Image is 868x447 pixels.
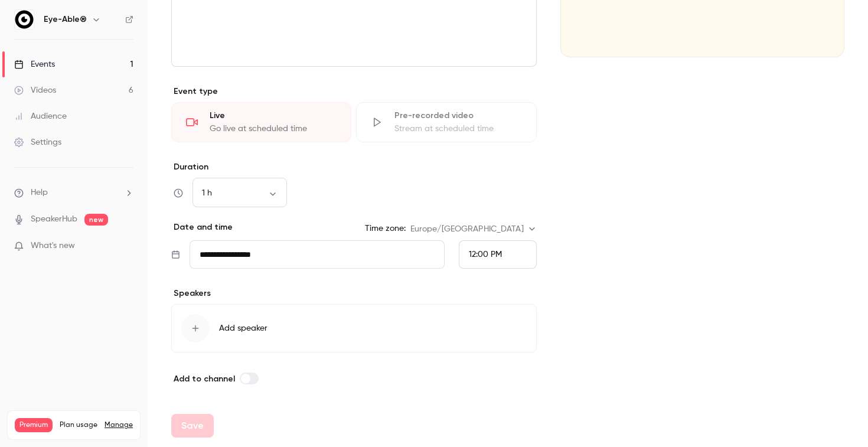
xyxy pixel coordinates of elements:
p: Event type [171,86,537,97]
div: Stream at scheduled time [394,123,521,135]
span: Help [31,187,48,199]
h6: Eye-Able® [44,14,87,25]
span: Premium [15,418,53,432]
span: new [84,214,108,226]
div: From [459,240,537,269]
li: help-dropdown-opener [14,187,133,199]
span: What's new [31,240,75,252]
span: Plan usage [60,420,97,430]
div: Audience [14,110,67,122]
span: Add to channel [174,374,235,384]
a: SpeakerHub [31,213,77,226]
a: Manage [105,420,133,430]
button: Add speaker [171,304,537,353]
p: Speakers [171,288,537,299]
span: Add speaker [219,322,267,334]
div: Go live at scheduled time [210,123,337,135]
div: Videos [14,84,56,96]
div: LiveGo live at scheduled time [171,102,351,142]
div: Events [14,58,55,70]
div: Europe/[GEOGRAPHIC_DATA] [410,223,537,235]
div: Settings [14,136,61,148]
label: Time zone: [365,223,406,234]
p: Date and time [171,221,233,233]
iframe: Noticeable Trigger [119,241,133,252]
div: 1 h [192,187,287,199]
div: Pre-recorded videoStream at scheduled time [356,102,536,142]
div: Pre-recorded video [394,110,521,122]
span: 12:00 PM [469,250,502,259]
label: Duration [171,161,537,173]
div: Live [210,110,337,122]
img: Eye-Able® [15,10,34,29]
